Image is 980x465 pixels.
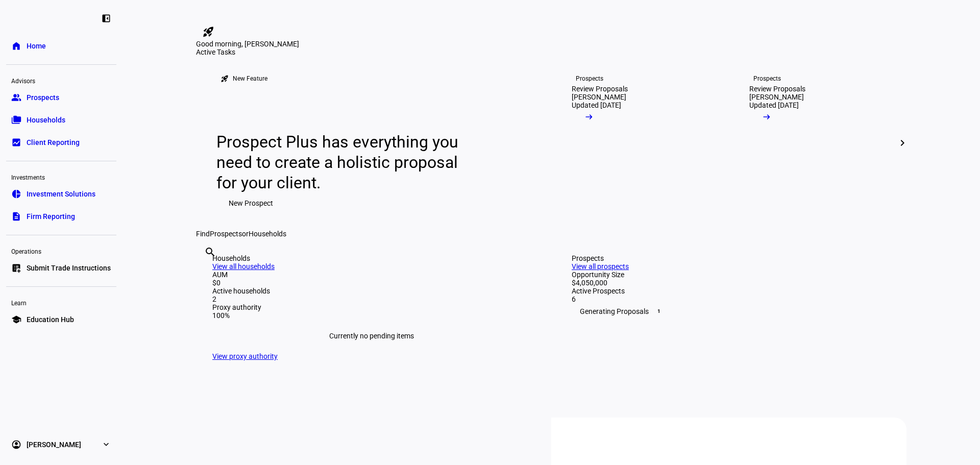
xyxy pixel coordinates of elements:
div: Active Tasks [196,48,906,56]
eth-mat-symbol: left_panel_close [101,13,111,23]
span: Home [27,41,46,51]
div: Investments [6,169,116,184]
mat-icon: search [204,246,216,258]
a: ProspectsReview Proposals[PERSON_NAME]Updated [DATE] [555,56,725,230]
eth-mat-symbol: pie_chart [11,189,21,199]
div: [PERSON_NAME] [749,93,804,101]
mat-icon: rocket_launch [220,75,229,83]
div: Households [212,254,531,262]
a: View all households [212,262,275,271]
div: Generating Proposals [572,303,890,320]
div: Active households [212,287,531,295]
eth-mat-symbol: folder_copy [11,115,21,125]
span: Households [249,230,286,238]
input: Enter name of prospect or household [204,260,206,272]
div: Prospects [572,254,890,262]
mat-icon: arrow_right_alt [584,112,594,122]
div: 2 [212,295,531,303]
span: Firm Reporting [27,211,75,222]
eth-mat-symbol: home [11,41,21,51]
div: Prospects [576,75,603,83]
div: Operations [6,243,116,258]
eth-mat-symbol: account_circle [11,439,21,450]
div: Good morning, [PERSON_NAME] [196,40,906,48]
span: Submit Trade Instructions [27,263,111,273]
div: Updated [DATE] [749,101,799,109]
span: [PERSON_NAME] [27,439,81,450]
a: groupProspects [6,87,116,108]
div: Review Proposals [749,85,805,93]
div: $4,050,000 [572,279,890,287]
span: Households [27,115,65,125]
eth-mat-symbol: group [11,92,21,103]
div: Prospects [753,75,781,83]
a: View all prospects [572,262,629,271]
mat-icon: rocket_launch [202,26,214,38]
div: Updated [DATE] [572,101,621,109]
div: $0 [212,279,531,287]
a: bid_landscapeClient Reporting [6,132,116,153]
eth-mat-symbol: list_alt_add [11,263,21,273]
span: Prospects [210,230,242,238]
span: New Prospect [229,193,273,213]
span: Education Hub [27,314,74,325]
div: [PERSON_NAME] [572,93,626,101]
div: Active Prospects [572,287,890,295]
div: AUM [212,271,531,279]
eth-mat-symbol: bid_landscape [11,137,21,148]
div: Review Proposals [572,85,628,93]
div: Currently no pending items [212,320,531,352]
a: homeHome [6,36,116,56]
mat-icon: chevron_right [896,137,909,149]
a: pie_chartInvestment Solutions [6,184,116,204]
div: Prospect Plus has everything you need to create a holistic proposal for your client. [216,132,468,193]
div: Advisors [6,73,116,87]
eth-mat-symbol: description [11,211,21,222]
button: New Prospect [216,193,285,213]
div: Opportunity Size [572,271,890,279]
div: Find or [196,230,906,238]
span: 1 [655,307,663,315]
a: View proxy authority [212,352,278,360]
div: Learn [6,295,116,309]
div: 100% [212,311,531,320]
mat-icon: arrow_right_alt [762,112,772,122]
eth-mat-symbol: school [11,314,21,325]
div: New Feature [233,75,267,83]
eth-mat-symbol: expand_more [101,439,111,450]
div: Proxy authority [212,303,531,311]
div: 6 [572,295,890,303]
a: ProspectsReview Proposals[PERSON_NAME]Updated [DATE] [733,56,902,230]
span: Investment Solutions [27,189,95,199]
span: Prospects [27,92,59,103]
span: Client Reporting [27,137,80,148]
a: descriptionFirm Reporting [6,206,116,227]
a: folder_copyHouseholds [6,110,116,130]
